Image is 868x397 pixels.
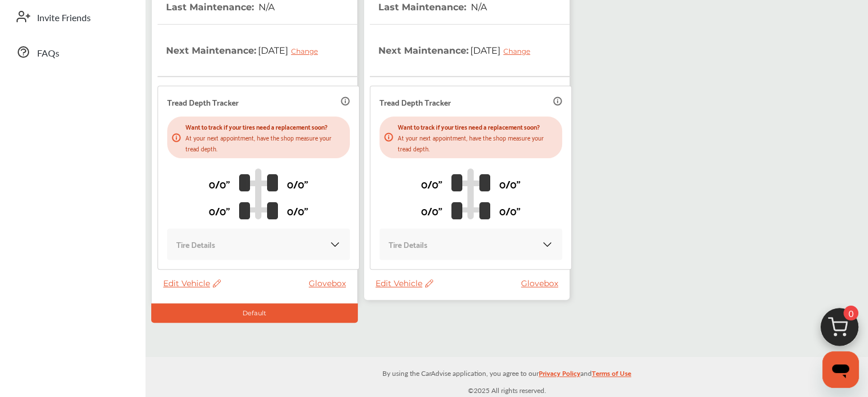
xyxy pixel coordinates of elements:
span: 0 [843,306,858,320]
span: Edit Vehicle [163,278,221,288]
p: At your next appointment, have the shop measure your tread depth. [398,132,558,154]
p: Want to track if your tires need a replacement soon? [398,121,558,132]
p: Tread Depth Tracker [380,95,451,109]
span: Edit Vehicle [376,278,433,288]
p: 0/0" [499,202,520,219]
a: Invite Friends [10,2,134,31]
p: 0/0" [209,175,230,193]
div: Change [291,47,324,55]
a: Terms of Use [592,367,631,384]
iframe: Button to launch messaging window [822,351,859,388]
th: Next Maintenance : [166,25,326,76]
div: Default [151,303,358,323]
p: 0/0" [287,175,308,193]
img: KOKaJQAAAABJRU5ErkJggg== [542,239,553,250]
p: Tire Details [176,238,215,251]
span: N/A [257,2,274,13]
p: Tread Depth Tracker [167,95,239,109]
span: Invite Friends [37,11,91,26]
a: Glovebox [521,278,564,288]
p: 0/0" [287,202,308,219]
a: Privacy Policy [539,367,580,384]
img: tire_track_logo.b900bcbc.svg [451,168,490,219]
p: Want to track if your tires need a replacement soon? [185,121,345,132]
img: KOKaJQAAAABJRU5ErkJggg== [329,239,341,250]
div: Change [503,47,536,55]
p: 0/0" [421,202,442,219]
p: By using the CarAdvise application, you agree to our and [146,367,868,379]
p: 0/0" [209,202,230,219]
p: At your next appointment, have the shop measure your tread depth. [185,132,345,154]
span: FAQs [37,46,59,61]
span: N/A [469,2,487,13]
a: FAQs [10,37,134,67]
th: Next Maintenance : [378,25,539,76]
img: tire_track_logo.b900bcbc.svg [239,168,278,219]
span: [DATE] [469,36,539,65]
span: [DATE] [256,36,326,65]
a: Glovebox [309,278,352,288]
img: cart_icon.3d0951e8.svg [812,303,867,358]
p: 0/0" [499,175,520,193]
p: Tire Details [389,238,427,251]
p: 0/0" [421,175,442,193]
